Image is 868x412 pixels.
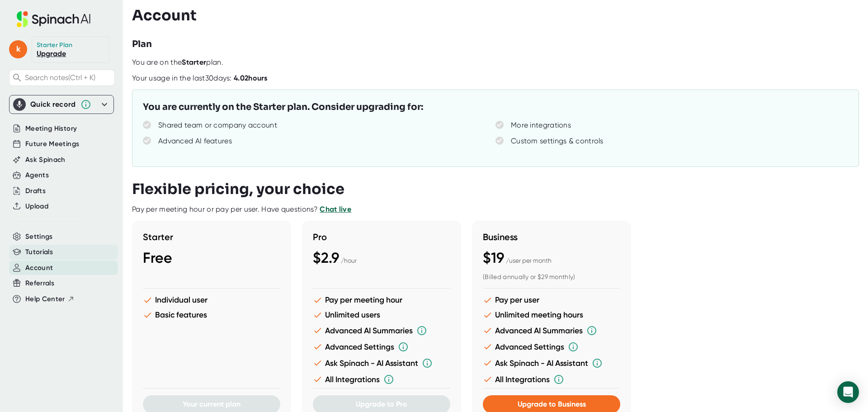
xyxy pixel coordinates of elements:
[143,310,280,320] li: Basic features
[483,310,620,320] li: Unlimited meeting hours
[143,295,280,305] li: Individual user
[511,121,571,130] div: More integrations
[25,73,95,82] span: Search notes (Ctrl + K)
[25,232,53,242] button: Settings
[25,247,53,257] button: Tutorials
[483,374,620,385] li: All Integrations
[183,400,241,408] span: Your current plan
[143,232,280,242] h3: Starter
[132,74,268,83] div: Your usage in the last 30 days:
[506,257,552,264] span: / user per month
[313,325,450,336] li: Advanced AI Summaries
[143,100,423,114] h3: You are currently on the Starter plan. Consider upgrading for:
[313,295,450,305] li: Pay per meeting hour
[132,205,351,214] div: Pay per meeting hour or pay per user. Have questions?
[143,249,172,266] span: Free
[483,295,620,305] li: Pay per user
[25,263,53,273] button: Account
[132,38,152,51] h3: Plan
[30,100,76,109] div: Quick record
[483,249,504,266] span: $19
[483,232,620,242] h3: Business
[320,205,351,213] a: Chat live
[25,294,75,304] button: Help Center
[511,137,604,146] div: Custom settings & controls
[483,273,620,281] div: (Billed annually or $29 monthly)
[356,400,407,408] span: Upgrade to Pro
[37,49,66,58] a: Upgrade
[313,358,450,369] li: Ask Spinach - AI Assistant
[837,381,859,403] div: Open Intercom Messenger
[132,7,197,24] h3: Account
[25,201,48,212] button: Upload
[313,341,450,352] li: Advanced Settings
[132,58,223,66] span: You are on the plan.
[25,139,79,149] button: Future Meetings
[483,341,620,352] li: Advanced Settings
[313,232,450,242] h3: Pro
[158,137,232,146] div: Advanced AI features
[313,374,450,385] li: All Integrations
[25,155,66,165] button: Ask Spinach
[313,249,339,266] span: $2.9
[25,123,77,134] button: Meeting History
[341,257,357,264] span: / hour
[518,400,586,408] span: Upgrade to Business
[25,278,54,289] button: Referrals
[25,186,46,196] button: Drafts
[13,95,110,114] div: Quick record
[483,358,620,369] li: Ask Spinach - AI Assistant
[234,74,268,82] b: 4.02 hours
[9,40,27,58] span: k
[158,121,277,130] div: Shared team or company account
[182,58,206,66] b: Starter
[37,41,73,49] div: Starter Plan
[313,310,450,320] li: Unlimited users
[132,180,344,198] h3: Flexible pricing, your choice
[483,325,620,336] li: Advanced AI Summaries
[25,294,65,304] span: Help Center
[25,170,49,180] button: Agents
